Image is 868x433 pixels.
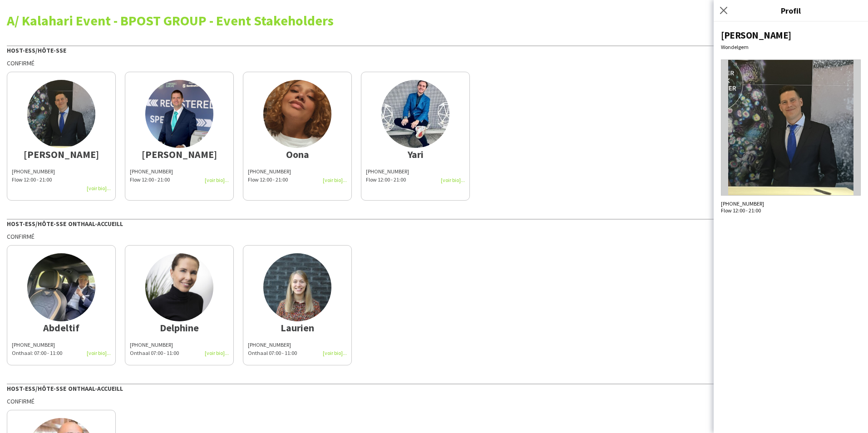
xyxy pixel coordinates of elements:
span: Flow 12:00 - 21:00 [248,176,288,183]
img: thumb-66141799e64b0.jpg [263,253,331,321]
span: [PHONE_NUMBER] [12,168,55,175]
span: [PHONE_NUMBER] [248,168,291,175]
span: Onthaal 07:00 - 11:00 [130,349,179,356]
div: Delphine [130,324,229,332]
div: Oona [248,150,347,158]
div: Confirmé [7,397,861,405]
div: [PERSON_NAME] [12,150,111,158]
div: Host-ess/Hôte-sse Onthaal-Accueill [7,219,861,228]
div: A/ Kalahari Event - BPOST GROUP - Event Stakeholders [7,14,861,27]
div: Confirmé [7,232,861,241]
h3: Profil [714,5,868,16]
span: Flow 12:00 - 21:00 [130,176,170,183]
span: Onthaal: 07:00 - 11:00 [12,349,62,356]
img: thumb-dfe8f90f-deff-4dbd-a98f-083689f96f4f.jpg [27,80,95,148]
img: Avatar ou photo de l'équipe [721,59,861,196]
span: Flow 12:00 - 21:00 [721,207,761,214]
img: thumb-68da4885c5650.jpeg [27,253,95,321]
span: Flow 12:00 - 21:00 [366,176,406,183]
div: Confirmé [7,59,861,67]
div: Wondelgem [721,44,861,50]
div: Host-ess/Hôte-sse [7,45,861,54]
div: [PERSON_NAME] [721,29,861,41]
div: Laurien [248,324,347,332]
span: [PHONE_NUMBER] [12,341,55,348]
span: [PHONE_NUMBER] [130,341,173,348]
div: Host-ess/Hôte-sse Onthaal-Accueill [7,384,861,393]
img: thumb-5e71cb16-6f46-4f37-a1dc-af60f6385cdb.jpg [145,80,213,148]
div: Abdeltif [12,324,111,332]
span: [PHONE_NUMBER] [366,168,409,175]
img: thumb-6488bb584bbbd.jpg [381,80,449,148]
img: thumb-64181fb68ef7b.jpg [145,253,213,321]
span: [PHONE_NUMBER] [248,341,291,348]
div: [PERSON_NAME] [130,150,229,158]
div: Yari [366,150,465,158]
span: [PHONE_NUMBER] [130,168,173,175]
span: [PHONE_NUMBER] [721,200,764,207]
span: Flow 12:00 - 21:00 [12,176,52,183]
span: Onthaal 07:00 - 11:00 [248,349,297,356]
img: thumb-616de2b21fff4.jpeg [263,80,331,148]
